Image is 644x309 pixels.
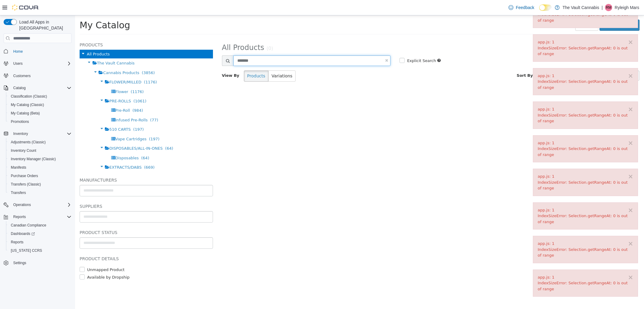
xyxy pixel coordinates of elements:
[6,138,74,146] button: Adjustments (Classic)
[463,125,558,142] div: app.js: 1 IndexSizeError: Selection.getRangeAt: 0 is out of range
[40,121,71,126] span: Vape Cartridges
[6,189,74,197] button: Transfers
[8,93,71,100] span: Classification (Classic)
[13,214,26,219] span: Reports
[8,110,42,117] a: My Catalog (Beta)
[4,44,71,283] nav: Complex example
[56,74,68,79] span: (1176)
[6,155,74,163] button: Inventory Manager (Classic)
[1,130,74,138] button: Inventory
[28,55,64,60] span: Cannabis Products
[11,48,25,55] a: Home
[6,238,74,246] button: Reports
[11,94,47,99] span: Classification (Classic)
[34,112,56,116] span: 510 CARTS
[74,121,84,126] span: (197)
[11,201,33,208] button: Operations
[11,130,30,137] button: Inventory
[8,222,71,229] span: Canadian Compliance
[615,4,639,11] p: Ryleigh Mars
[8,147,71,154] span: Inventory Count
[463,158,558,176] div: app.js: 1 IndexSizeError: Selection.getRangeAt: 0 is out of range
[539,11,539,11] span: Dark Mode
[58,112,69,116] span: (197)
[75,102,83,107] span: (77)
[8,155,71,163] span: Inventory Manager (Classic)
[169,55,193,66] button: Products
[8,164,71,171] span: Manifests
[69,64,82,69] span: (1176)
[8,118,71,125] span: Promotions
[11,130,71,137] span: Inventory
[1,84,74,92] button: Catalog
[69,150,80,154] span: (669)
[5,5,55,15] span: My Catalog
[11,201,71,208] span: Operations
[539,5,552,11] input: Dark Mode
[6,172,74,180] button: Purchase Orders
[40,102,73,107] span: Infused Pre-Rolls
[6,180,74,189] button: Transfers (Classic)
[8,155,58,163] a: Inventory Manager (Classic)
[8,101,47,108] a: My Catalog (Classic)
[11,84,28,92] button: Catalog
[6,101,74,109] button: My Catalog (Classic)
[11,157,56,161] span: Inventory Manager (Classic)
[5,240,138,247] h5: Product Details
[6,246,74,255] button: [US_STATE] CCRS
[463,259,558,277] div: app.js: 1 IndexSizeError: Selection.getRangeAt: 0 is out of range
[553,125,558,131] button: ×
[22,45,59,50] span: The Vault Cannabis
[11,231,35,236] span: Dashboards
[8,139,71,146] span: Adjustments (Classic)
[563,4,599,11] p: The Vault Cannabis
[147,58,164,62] span: View By
[11,60,25,67] button: Users
[8,101,71,108] span: My Catalog (Classic)
[6,229,74,238] a: Dashboards
[8,230,37,237] a: Dashboards
[8,181,71,188] span: Transfers (Classic)
[5,214,138,221] h5: Product Status
[11,84,71,92] span: Catalog
[8,247,71,254] span: Washington CCRS
[1,47,74,55] button: Home
[11,72,71,80] span: Customers
[8,239,71,246] span: Reports
[463,24,558,42] div: app.js: 1 IndexSizeError: Selection.getRangeAt: 0 is out of range
[553,91,558,97] button: ×
[11,182,41,187] span: Transfers (Classic)
[11,240,23,245] span: Reports
[463,91,558,109] div: app.js: 1 IndexSizeError: Selection.getRangeAt: 0 is out of range
[11,190,26,195] span: Transfers
[606,4,612,11] span: RM
[11,248,42,253] span: [US_STATE] CCRS
[6,109,74,117] button: My Catalog (Beta)
[553,24,558,30] button: ×
[11,259,71,267] span: Settings
[5,26,138,33] h5: Products
[11,213,28,220] button: Reports
[1,258,74,267] button: Settings
[11,119,29,124] span: Promotions
[8,118,32,125] a: Promotions
[8,164,29,171] a: Manifests
[8,172,71,179] span: Purchase Orders
[66,140,74,145] span: (64)
[193,55,220,66] button: Variations
[553,158,558,164] button: ×
[8,139,48,146] a: Adjustments (Classic)
[8,222,49,229] a: Canadian Compliance
[34,83,56,88] span: PRE-ROLLS
[6,92,74,101] button: Classification (Classic)
[11,72,33,80] a: Customers
[8,147,39,154] a: Inventory Count
[6,146,74,155] button: Inventory Count
[13,86,26,90] span: Catalog
[11,223,46,228] span: Canadian Compliance
[11,259,54,265] label: Available by Dropship
[6,117,74,126] button: Promotions
[90,131,98,135] span: (64)
[1,59,74,68] button: Users
[11,148,36,153] span: Inventory Count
